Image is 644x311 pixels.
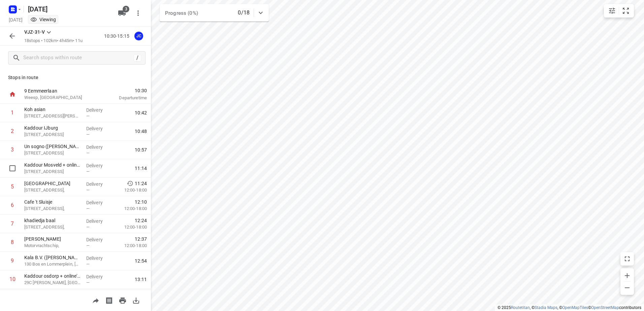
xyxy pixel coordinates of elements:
[135,146,147,153] span: 10:57
[238,9,250,17] p: 0/18
[114,187,147,194] p: 12:00-18:00
[86,144,111,150] p: Delivery
[86,187,90,193] span: —
[86,125,111,132] p: Delivery
[24,29,45,36] p: VJZ-31-V
[135,165,147,172] span: 11:14
[24,113,81,119] p: 372 Krijn Taconiskade, Amsterdam
[86,236,111,243] p: Delivery
[86,132,90,137] span: —
[135,257,147,264] span: 12:54
[24,94,94,101] p: Weesp, [GEOGRAPHIC_DATA]
[11,128,14,134] div: 2
[135,128,147,135] span: 10:48
[135,109,147,116] span: 10:42
[86,280,90,285] span: —
[562,305,588,310] a: OpenMapTiles
[605,4,619,18] button: Map settings
[24,88,94,94] p: 9 Eemmeerlaan
[86,199,111,206] p: Delivery
[24,168,81,175] p: 13 Gentiaanstraat, Amsterdam
[165,10,198,16] span: Progress (0%)
[135,180,147,187] span: 11:24
[135,276,147,283] span: 13:11
[619,4,633,18] button: Fit zoom
[11,257,14,264] div: 9
[30,16,56,23] div: You are currently in view mode. To make any changes, go to edit project.
[86,224,90,230] span: —
[116,297,129,303] span: Print route
[89,297,102,303] span: Share route
[160,4,269,22] div: Progress (0%)0/18
[23,53,134,63] input: Search stops within route
[24,224,81,231] p: [STREET_ADDRESS],
[24,273,81,279] p: Kaddour osdorp + online's ophalen
[24,187,81,194] p: [STREET_ADDRESS],
[11,239,14,245] div: 8
[535,305,557,310] a: Stadia Maps
[24,199,81,205] p: Cafe 't Sluisje
[102,297,116,303] span: Print shipping labels
[129,297,143,303] span: Download route
[9,276,15,282] div: 10
[86,206,90,211] span: —
[135,217,147,224] span: 12:24
[134,54,141,62] div: /
[86,255,111,262] p: Delivery
[24,38,83,44] p: 18 stops • 102km • 4h45m • 11u
[11,109,14,116] div: 1
[24,125,81,131] p: Kaddour IJburg
[24,279,81,286] p: 29C [PERSON_NAME], [GEOGRAPHIC_DATA]
[86,181,111,187] p: Delivery
[24,180,81,187] p: [GEOGRAPHIC_DATA]
[24,242,81,249] p: Motorvrachtschip,
[135,199,147,205] span: 12:10
[86,262,90,267] span: —
[114,242,147,249] p: 12:00-18:00
[104,33,132,40] p: 10:30-15:15
[86,113,90,118] span: —
[86,243,90,248] span: —
[11,183,14,190] div: 5
[24,162,81,168] p: Kaddour Mosveld + onlines
[86,107,111,113] p: Delivery
[24,106,81,113] p: Koh asian
[591,305,619,310] a: OpenStreetMap
[131,6,145,20] button: More
[511,305,530,310] a: Routetitan
[6,162,19,175] span: Select
[24,205,81,212] p: [STREET_ADDRESS],
[102,87,147,94] span: 10:30
[11,146,14,153] div: 3
[24,254,81,261] p: Kala B.V. (Kaddour BOLO) 30 min van te voren bellen op 06 51704749
[24,236,81,242] p: [PERSON_NAME]
[24,261,81,268] p: 130 Bos en Lommerplein, [GEOGRAPHIC_DATA]
[24,143,81,150] p: Un sogno (Dennis Borrie) +31 6 11201512
[123,6,129,12] span: 3
[86,162,111,169] p: Delivery
[114,224,147,231] p: 12:00-18:00
[11,220,14,227] div: 7
[86,169,90,174] span: —
[86,218,111,224] p: Delivery
[114,205,147,212] p: 12:00-18:00
[24,131,81,138] p: [STREET_ADDRESS]
[604,4,634,18] div: small contained button group
[8,74,143,81] p: Stops in route
[132,33,146,39] span: Assigned to Jermaine C
[24,217,81,224] p: khadiedja baal
[102,95,147,101] p: Departure time
[497,305,641,310] li: © 2025 , © , © © contributors
[86,273,111,280] p: Delivery
[11,202,14,208] div: 6
[24,150,81,157] p: 905 IJburglaan, Amsterdam
[86,150,90,155] span: —
[115,6,129,20] button: 3
[135,236,147,242] span: 12:37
